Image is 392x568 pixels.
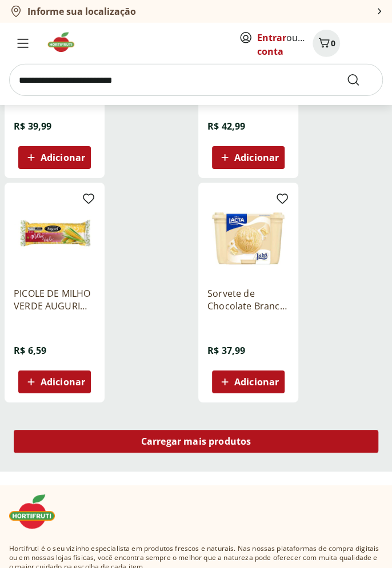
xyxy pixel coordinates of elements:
[46,31,84,54] img: Hortifruti
[141,437,251,446] span: Carregar mais produtos
[41,377,85,386] span: Adicionar
[346,73,374,87] button: Submit Search
[14,430,378,457] a: Carregar mais produtos
[27,5,136,18] b: Informe sua localização
[331,38,335,49] span: 0
[14,287,95,312] a: PICOLE DE MILHO VERDE AUGURI 60G
[234,377,279,386] span: Adicionar
[14,192,95,273] img: PICOLE DE MILHO VERDE AUGURI 60G
[207,287,289,312] a: Sorvete de Chocolate Branco Laka 1,5l
[234,153,279,162] span: Adicionar
[9,64,383,96] input: search
[207,192,289,273] img: Sorvete de Chocolate Branco Laka 1,5l
[41,153,85,162] span: Adicionar
[14,120,51,132] span: R$ 39,99
[212,370,285,393] button: Adicionar
[207,120,245,132] span: R$ 42,99
[14,344,46,357] span: R$ 6,59
[18,146,91,169] button: Adicionar
[257,31,308,58] span: ou
[257,31,286,44] a: Entrar
[9,494,66,529] img: Hortifruti
[212,146,285,169] button: Adicionar
[207,344,245,357] span: R$ 37,99
[18,370,91,393] button: Adicionar
[313,30,340,57] button: Carrinho
[9,30,37,57] button: Menu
